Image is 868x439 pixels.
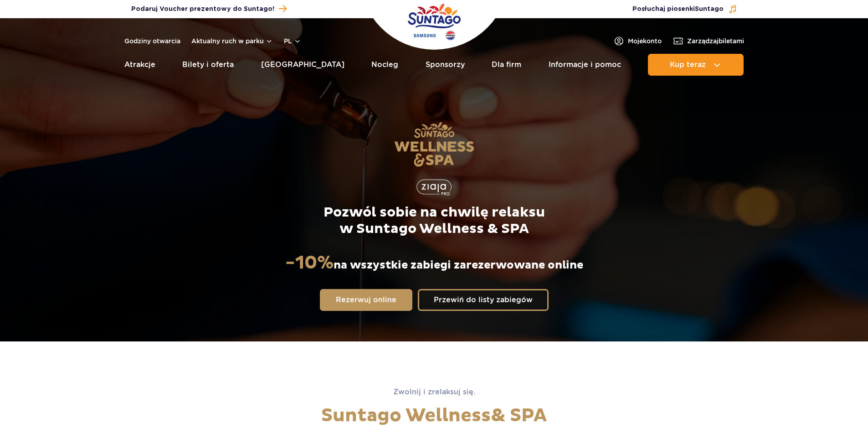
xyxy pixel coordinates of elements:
[549,54,621,76] a: Informacje i pomoc
[320,289,412,311] a: Rezerwuj online
[393,387,475,396] span: Zwolnij i zrelaksuj się.
[191,37,273,45] button: Aktualny ruch w parku
[285,252,583,274] p: na wszystkie zabiegi zarezerwowane online
[124,36,180,46] a: Godziny otwarcia
[124,54,155,76] a: Atrakcje
[131,3,287,15] a: Podaruj Voucher prezentowy do Suntago!
[371,54,398,76] a: Nocleg
[670,61,706,69] span: Kup teraz
[695,6,724,12] span: Suntago
[492,54,521,76] a: Dla firm
[285,252,334,274] strong: -10%
[182,54,234,76] a: Bilety i oferta
[336,296,396,304] span: Rezerwuj online
[131,5,274,14] span: Podaruj Voucher prezentowy do Suntago!
[285,204,583,237] p: Pozwól sobie na chwilę relaksu w Suntago Wellness & SPA
[434,296,533,304] span: Przewiń do listy zabiegów
[321,404,547,427] span: Suntago Wellness & SPA
[613,36,662,46] a: Mojekonto
[648,54,744,76] button: Kup teraz
[687,36,744,46] span: Zarządzaj biletami
[632,5,737,14] button: Posłuchaj piosenkiSuntago
[284,36,301,46] button: pl
[426,54,465,76] a: Sponsorzy
[394,122,474,167] img: Suntago Wellness & SPA
[418,289,549,311] a: Przewiń do listy zabiegów
[261,54,344,76] a: [GEOGRAPHIC_DATA]
[628,36,662,46] span: Moje konto
[632,5,724,14] span: Posłuchaj piosenki
[673,36,744,46] a: Zarządzajbiletami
